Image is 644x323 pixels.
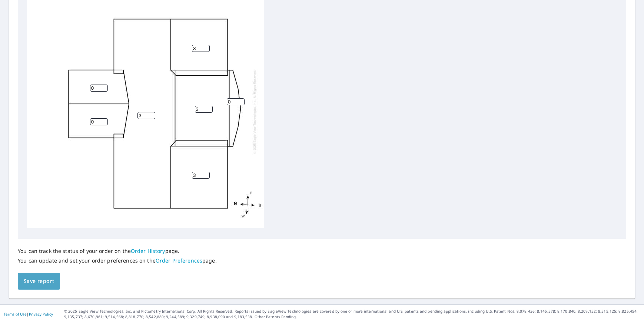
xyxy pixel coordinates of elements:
[18,248,217,254] p: You can track the status of your order on the page.
[4,312,27,317] a: Terms of Use
[18,257,217,264] p: You can update and set your order preferences on the page.
[131,247,165,254] a: Order History
[64,309,640,320] p: © 2025 Eagle View Technologies, Inc. and Pictometry International Corp. All Rights Reserved. Repo...
[18,273,60,290] button: Save report
[156,257,202,264] a: Order Preferences
[4,312,53,316] p: |
[29,312,53,317] a: Privacy Policy
[24,277,54,286] span: Save report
